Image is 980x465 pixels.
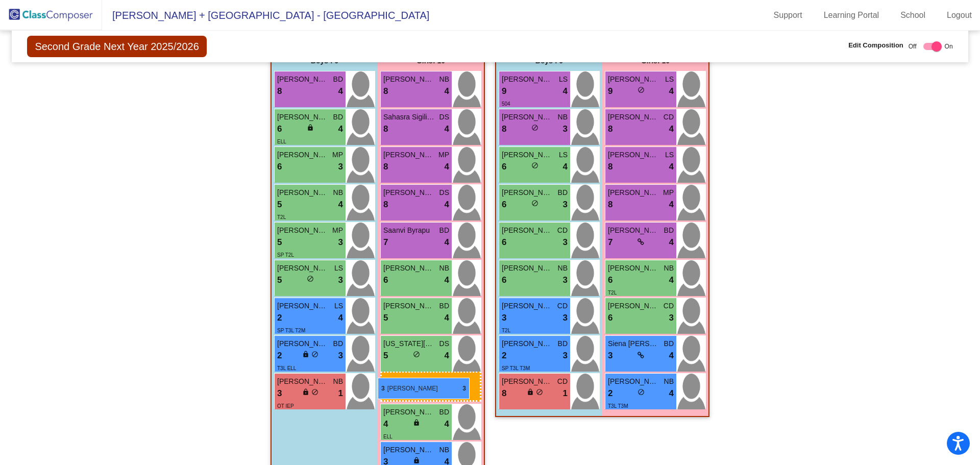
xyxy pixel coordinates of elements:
[383,150,434,160] span: [PERSON_NAME]
[383,263,434,274] span: [PERSON_NAME]
[608,387,612,400] span: 2
[664,225,674,236] span: BD
[383,349,388,362] span: 5
[608,85,612,98] span: 9
[338,387,343,400] span: 1
[608,74,659,85] span: [PERSON_NAME]
[502,328,510,333] span: T2L
[558,263,568,274] span: NB
[383,198,388,211] span: 8
[669,123,674,136] span: 4
[332,225,343,236] span: MP
[669,236,674,249] span: 4
[413,351,420,358] span: do_not_disturb_alt
[816,7,888,23] a: Learning Portal
[338,349,343,362] span: 3
[669,85,674,98] span: 4
[383,187,434,198] span: [PERSON_NAME]
[277,338,328,349] span: [PERSON_NAME]
[277,274,282,287] span: 5
[664,112,674,123] span: CD
[608,123,612,136] span: 8
[445,418,449,431] span: 4
[413,457,420,464] span: lock
[277,236,282,249] span: 5
[531,124,538,131] span: do_not_disturb_alt
[502,123,506,136] span: 8
[277,74,328,85] span: [PERSON_NAME]
[439,74,449,85] span: NB
[557,225,568,236] span: CD
[669,349,674,362] span: 4
[665,74,674,85] span: LS
[608,236,612,249] span: 7
[277,187,328,198] span: [PERSON_NAME]
[563,198,568,211] span: 3
[558,187,568,198] span: BD
[608,160,612,174] span: 8
[527,388,534,396] span: lock
[277,403,294,409] span: OT IEP
[383,311,388,325] span: 5
[333,187,343,198] span: NB
[608,403,628,409] span: T3L T3M
[333,376,343,387] span: NB
[439,407,449,418] span: BD
[277,387,282,400] span: 3
[664,301,674,311] span: CD
[333,338,343,349] span: BD
[277,349,282,362] span: 2
[669,160,674,174] span: 4
[383,85,388,98] span: 8
[338,160,343,174] span: 3
[445,236,449,249] span: 4
[664,376,674,387] span: NB
[338,123,343,136] span: 4
[502,101,510,107] span: 504
[608,263,659,274] span: [PERSON_NAME]
[563,236,568,249] span: 3
[502,274,506,287] span: 6
[277,160,282,174] span: 6
[445,160,449,174] span: 4
[563,274,568,287] span: 3
[608,225,659,236] span: [PERSON_NAME]
[383,274,388,287] span: 6
[848,40,903,51] span: Edit Composition
[383,74,434,85] span: [PERSON_NAME]
[383,112,434,123] span: Sahasra Sigilisetti
[413,419,420,426] span: lock
[608,376,659,387] span: [PERSON_NAME]
[277,214,286,220] span: T2L
[502,236,506,249] span: 6
[563,160,568,174] span: 4
[669,274,674,287] span: 4
[439,338,449,349] span: DS
[439,445,449,455] span: NB
[766,7,811,23] a: Support
[638,388,645,396] span: do_not_disturb_alt
[558,338,568,349] span: BD
[608,112,659,123] span: [PERSON_NAME]
[383,418,388,431] span: 4
[383,236,388,249] span: 7
[445,311,449,325] span: 4
[502,150,553,160] span: [PERSON_NAME]
[302,351,309,358] span: lock
[307,275,314,282] span: do_not_disturb_alt
[669,198,674,211] span: 4
[909,42,917,51] span: Off
[445,349,449,362] span: 4
[563,123,568,136] span: 3
[663,187,674,198] span: MP
[102,7,429,23] span: [PERSON_NAME] + [GEOGRAPHIC_DATA] - [GEOGRAPHIC_DATA]
[277,150,328,160] span: [PERSON_NAME]
[277,85,282,98] span: 8
[27,36,206,57] span: Second Grade Next Year 2025/2026
[608,290,617,296] span: T2L
[383,338,434,349] span: [US_STATE][PERSON_NAME]
[665,150,674,160] span: LS
[338,198,343,211] span: 4
[383,123,388,136] span: 8
[332,150,343,160] span: MP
